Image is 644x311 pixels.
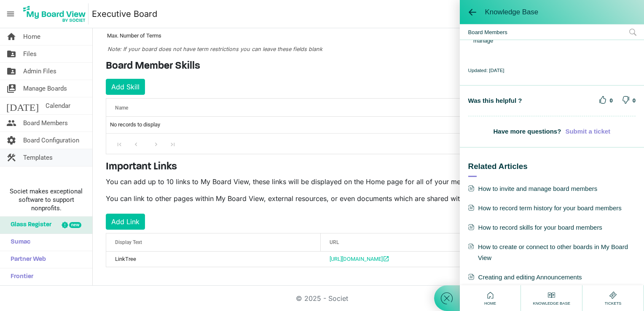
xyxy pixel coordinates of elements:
span: Glass Register [6,217,51,233]
span: folder_shared [6,63,16,80]
div: Go to next page [150,138,162,150]
span: URL [330,239,339,245]
span: Calendar [46,97,70,114]
span: How to record skills for your board members [468,222,636,233]
span: Files [23,46,37,62]
span: Home [23,28,40,45]
b: Submit a ticket [565,127,610,137]
span: Have more questions? [494,127,561,137]
img: My Board View Logo [21,3,89,24]
a: [URL][DOMAIN_NAME]open_in_new [330,256,389,262]
span: folder_shared [6,46,16,62]
span: Board Members [460,24,644,40]
span: construction [6,149,16,166]
a: My Board View Logo [21,3,92,24]
span: [DATE] [488,68,504,73]
span: switch_account [6,80,16,97]
div: Go to last page [167,138,178,150]
td: LinkTree column header Display Text [106,252,321,267]
span: Creating and editing Announcements [468,272,636,283]
span: [DATE] [6,97,39,114]
button: Add Skill [106,79,145,95]
div: Knowledge Base [531,290,572,306]
div: new [69,222,81,228]
p: You can link to other pages within My Board View, external resources, or even documents which are... [106,193,574,204]
p: You can add up to 10 links to My Board View, these links will be displayed on the Home page for a... [106,177,574,187]
span: Manage Boards [23,80,67,97]
span: How to record term history for your board members [468,203,636,214]
span: home [6,28,16,45]
span: 0 [633,97,636,105]
span: Home [482,300,498,306]
span: Tickets [603,300,624,306]
span: Frontier [6,268,33,285]
span: menu [3,6,19,22]
span: open_in_new [383,255,389,262]
div: Tickets [603,290,624,306]
span: Knowledge Base [531,300,572,306]
span: people [6,115,16,131]
div: Was this helpful ? [468,96,522,106]
div: Go to first page [114,138,125,150]
span: Name [115,105,128,111]
span: Board Members [23,115,68,131]
span: How to invite and manage board members [468,183,636,194]
span: Display Text [115,239,142,245]
div: Home [482,290,498,306]
span: Admin Files [23,63,56,80]
span: Partner Web [6,251,46,268]
td: No records to display [106,117,573,133]
div: Related Articles [468,160,636,177]
td: https://linktr.ee/2and2coalition open_in_new is template cell column header URL [321,252,535,267]
td: Max. Number of Terms column header Name [106,28,502,43]
h4: Board Member Skills [106,60,574,72]
span: Templates [23,149,53,166]
span: settings [6,132,16,149]
button: Add Link [106,214,145,230]
a: © 2025 - Societ [296,294,348,303]
span: 0 [609,97,612,105]
div: Go to previous page [130,138,142,150]
span: Societ makes exceptional software to support nonprofits. [4,187,89,212]
span: Board Configuration [23,132,79,149]
span: Knowledge Base [485,8,539,16]
span: manage [468,35,498,47]
h4: Important Links [106,161,574,173]
a: Executive Board [92,5,157,22]
span: Sumac [6,234,30,251]
span: Updated : [468,68,488,73]
span: Note: If your board does not have term restrictions you can leave these fields blank [107,46,322,52]
span: How to create or connect to other boards in My Board View [468,241,636,263]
